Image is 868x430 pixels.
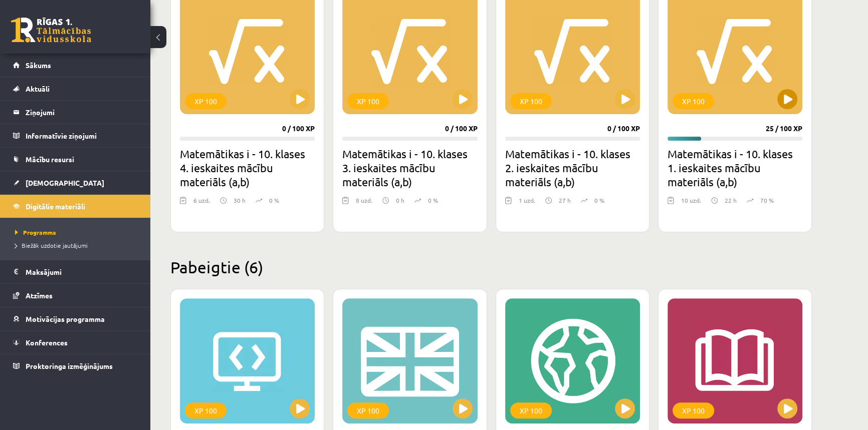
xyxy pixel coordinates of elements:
div: XP 100 [185,93,227,109]
span: Proktoringa izmēģinājums [26,361,113,370]
a: Motivācijas programma [13,307,138,330]
a: Atzīmes [13,284,138,307]
a: Konferences [13,331,138,354]
span: [DEMOGRAPHIC_DATA] [26,178,104,187]
span: Digitālie materiāli [26,202,85,211]
p: 0 % [594,196,604,205]
a: Rīgas 1. Tālmācības vidusskola [11,18,91,43]
p: 0 h [396,196,404,205]
a: Ziņojumi [13,101,138,124]
div: XP 100 [347,93,389,109]
span: Biežāk uzdotie jautājumi [15,241,88,249]
a: Aktuāli [13,77,138,100]
p: 30 h [234,196,246,205]
a: [DEMOGRAPHIC_DATA] [13,171,138,194]
legend: Maksājumi [26,260,138,283]
div: XP 100 [347,402,389,418]
legend: Ziņojumi [26,101,138,124]
p: 0 % [269,196,279,205]
p: 22 h [725,196,737,205]
h2: Matemātikas i - 10. klases 3. ieskaites mācību materiāls (a,b) [342,147,477,189]
a: Informatīvie ziņojumi [13,124,138,147]
a: Maksājumi [13,260,138,283]
p: 0 % [428,196,438,205]
span: Programma [15,228,56,236]
div: XP 100 [185,402,227,418]
a: Digitālie materiāli [13,195,138,218]
h2: Pabeigtie (6) [170,257,812,277]
h2: Matemātikas i - 10. klases 4. ieskaites mācību materiāls (a,b) [180,147,315,189]
legend: Informatīvie ziņojumi [26,124,138,147]
p: 27 h [559,196,571,205]
a: Sākums [13,54,138,77]
div: XP 100 [673,402,714,418]
div: 6 uzd. [193,196,210,211]
span: Atzīmes [26,291,53,300]
div: XP 100 [510,402,552,418]
a: Programma [15,228,140,237]
span: Konferences [26,338,68,347]
div: XP 100 [510,93,552,109]
div: 10 uzd. [681,196,701,211]
span: Motivācijas programma [26,314,105,323]
h2: Matemātikas i - 10. klases 2. ieskaites mācību materiāls (a,b) [505,147,640,189]
div: 1 uzd. [519,196,535,211]
a: Proktoringa izmēģinājums [13,354,138,377]
p: 70 % [760,196,774,205]
div: 8 uzd. [356,196,372,211]
h2: Matemātikas i - 10. klases 1. ieskaites mācību materiāls (a,b) [668,147,802,189]
a: Mācību resursi [13,148,138,171]
span: Aktuāli [26,84,50,93]
div: XP 100 [673,93,714,109]
span: Mācību resursi [26,155,74,164]
a: Biežāk uzdotie jautājumi [15,241,140,250]
span: Sākums [26,61,51,70]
